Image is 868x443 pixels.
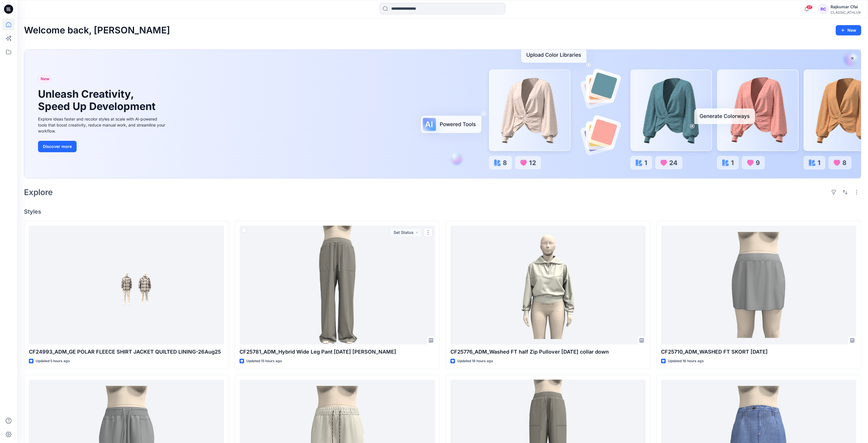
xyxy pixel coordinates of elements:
a: CF25710_ADM_WASHED FT SKORT 26Aug25 [661,226,856,345]
div: RC [818,4,828,14]
button: New [836,25,861,35]
p: CF25776_ADM_Washed FT half Zip Pullover [DATE] collar down [450,348,646,356]
p: CF25710_ADM_WASHED FT SKORT [DATE] [661,348,856,356]
p: Updated 5 hours ago [36,358,70,364]
p: CF25781_ADM_Hybrid Wide Leg Pant [DATE] [PERSON_NAME] [240,348,435,356]
button: Discover more [38,141,77,152]
a: CF25781_ADM_Hybrid Wide Leg Pant 26Aug25 Alisa [240,226,435,345]
div: CLASSIC_ATHLUX [831,10,861,15]
a: CF24993_ADM_GE POLAR FLEECE SHIRT JACKET QUILTED LINING-26Aug25 [29,226,224,345]
p: Updated 18 hours ago [457,358,493,364]
h4: Styles [24,208,861,215]
p: CF24993_ADM_GE POLAR FLEECE SHIRT JACKET QUILTED LINING-26Aug25 [29,348,224,356]
div: Rajkumar Cfai [831,3,861,10]
a: Discover more [38,141,167,152]
a: CF25776_ADM_Washed FT half Zip Pullover 25AUG25 collar down [450,226,646,345]
h2: Explore [24,188,53,197]
h2: Welcome back, [PERSON_NAME] [24,25,170,36]
div: Explore ideas faster and recolor styles at scale with AI-powered tools that boost creativity, red... [38,116,167,134]
p: Updated 15 hours ago [246,358,282,364]
span: New [41,75,49,82]
p: Updated 16 hours ago [668,358,704,364]
span: 27 [806,5,813,9]
h1: Unleash Creativity, Speed Up Development [38,88,158,113]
